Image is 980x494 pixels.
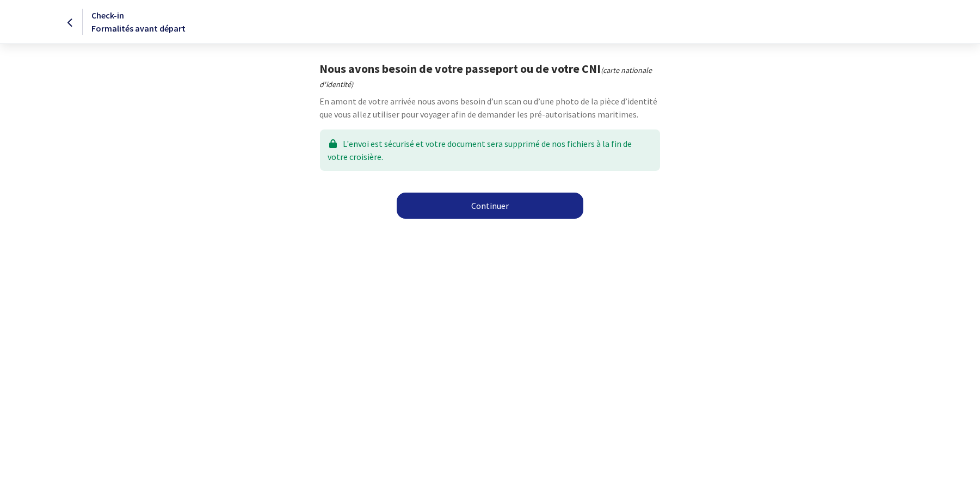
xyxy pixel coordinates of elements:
[319,95,661,121] p: En amont de votre arrivée nous avons besoin d’un scan ou d’une photo de la pièce d’identité que v...
[91,10,186,34] span: Check-in Formalités avant départ
[320,129,660,171] div: L'envoi est sécurisé et votre document sera supprimé de nos fichiers à la fin de votre croisière.
[319,65,652,89] i: (carte nationale d'identité)
[319,61,661,90] h1: Nous avons besoin de votre passeport ou de votre CNI
[397,193,583,219] a: Continuer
